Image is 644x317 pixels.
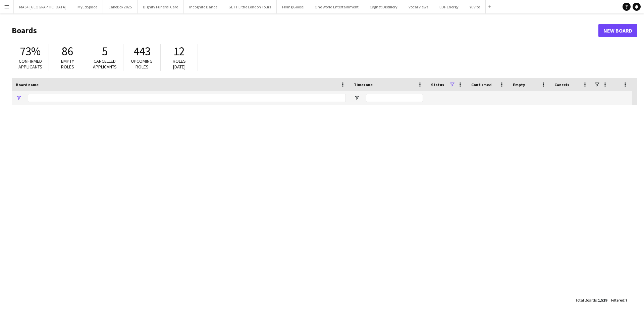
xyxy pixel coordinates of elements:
[103,0,138,13] button: CakeBox 2025
[434,0,464,13] button: EDF Energy
[575,298,597,303] span: Total Boards
[16,95,22,101] button: Open Filter Menu
[28,94,346,102] input: Board name Filter Input
[18,58,42,70] span: Confirmed applicants
[611,294,627,307] div: :
[62,44,73,59] span: 86
[173,44,185,59] span: 12
[138,0,184,13] button: Dignity Funeral Care
[72,0,103,13] button: MyEdSpace
[16,82,39,87] span: Board name
[131,58,153,70] span: Upcoming roles
[598,298,607,303] span: 1,519
[102,44,108,59] span: 5
[20,44,41,59] span: 73%
[354,95,360,101] button: Open Filter Menu
[61,58,74,70] span: Empty roles
[554,82,569,87] span: Cancels
[403,0,434,13] button: Vocal Views
[464,0,486,13] button: Yuvite
[471,82,492,87] span: Confirmed
[133,44,151,59] span: 443
[277,0,309,13] button: Flying Goose
[354,82,373,87] span: Timezone
[184,0,223,13] button: Incognito Dance
[173,58,186,70] span: Roles [DATE]
[93,58,117,70] span: Cancelled applicants
[513,82,525,87] span: Empty
[223,0,277,13] button: GETT Little London Tours
[14,0,72,13] button: MAS+ [GEOGRAPHIC_DATA]
[625,298,627,303] span: 7
[431,82,444,87] span: Status
[309,0,364,13] button: One World Entertainment
[575,294,607,307] div: :
[12,25,598,36] h1: Boards
[611,298,624,303] span: Filtered
[364,0,403,13] button: Cygnet Distillery
[366,94,423,102] input: Timezone Filter Input
[598,24,637,37] a: New Board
